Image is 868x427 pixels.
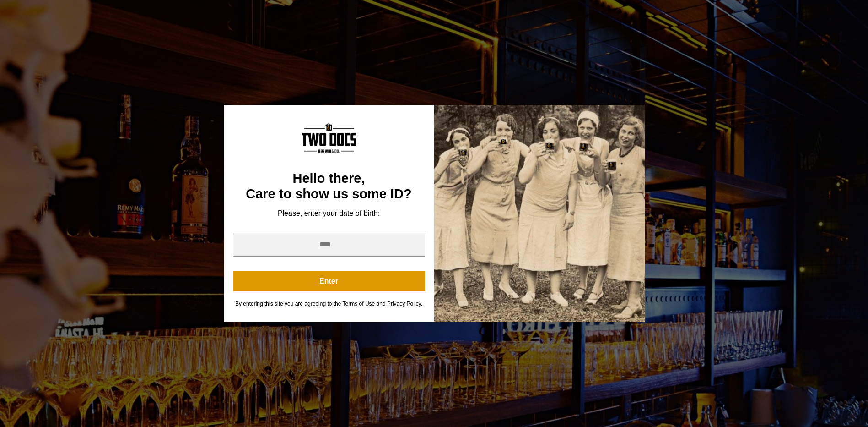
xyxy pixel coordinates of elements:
[233,171,425,202] div: Hello there, Care to show us some ID?
[233,271,425,291] button: Enter
[302,123,356,153] img: Content Logo
[233,233,425,257] input: year
[233,209,425,218] div: Please, enter your date of birth:
[233,301,425,307] div: By entering this site you are agreeing to the Terms of Use and Privacy Policy.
